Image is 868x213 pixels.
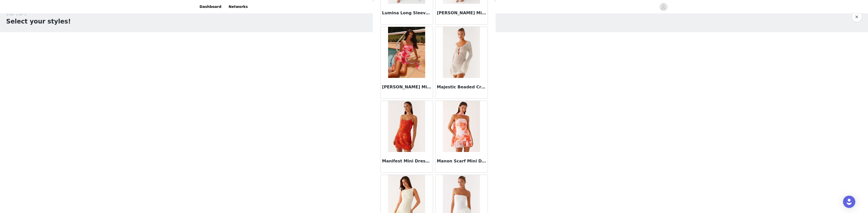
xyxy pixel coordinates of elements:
h3: Manifest Mini Dress - Amber [382,158,431,164]
div: STEP 1 OF 5 [6,12,71,17]
a: Dashboard [197,1,224,13]
div: Open Intercom Messenger [843,196,855,208]
img: Macey Mini Dress - White Pink Lilly [388,27,425,78]
h3: [PERSON_NAME] Mini Dress - Sunburst Floral [437,10,486,16]
h3: Lumina Long Sleeve Mini Dress - White [382,10,431,16]
img: Majestic Beaded Crochet Mini Dress - Ivory [443,27,480,78]
img: Manifest Mini Dress - Amber [388,101,425,152]
h3: Majestic Beaded Crochet Mini Dress - Ivory [437,84,486,90]
h3: [PERSON_NAME] Mini Dress - White Pink Lilly [382,84,431,90]
a: Networks [226,1,251,13]
h3: Manon Scarf Mini Dress - Blushing Blossom [437,158,486,164]
img: Manon Scarf Mini Dress - Blushing Blossom [443,101,480,152]
h1: Select your styles! [6,17,71,26]
div: avatar [661,3,666,11]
